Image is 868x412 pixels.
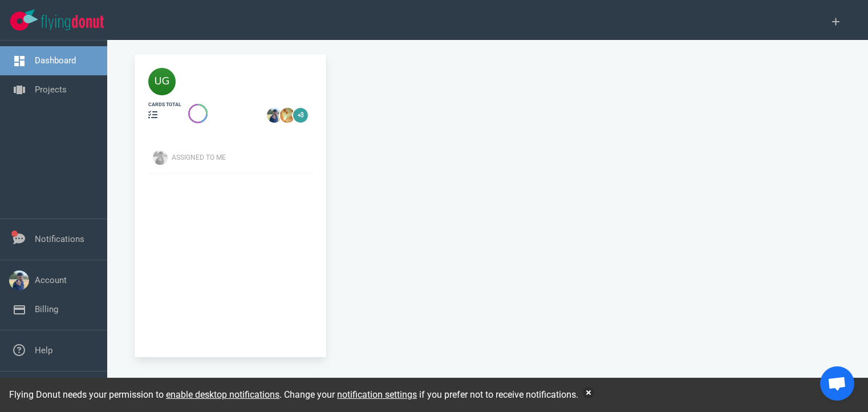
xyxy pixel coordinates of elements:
[166,389,279,400] a: enable desktop notifications
[279,389,578,400] span: . Change your if you prefer not to receive notifications.
[820,366,854,401] div: Open chat
[9,389,279,400] span: Flying Donut needs your permission to
[148,101,181,108] div: cards total
[298,112,303,118] text: +3
[35,275,67,285] a: Account
[35,345,52,356] a: Help
[337,389,417,400] a: notification settings
[148,68,176,95] img: 40
[172,152,319,163] div: Assigned To Me
[35,234,84,244] a: Notifications
[280,108,295,123] img: 26
[35,304,58,314] a: Billing
[153,150,168,165] img: Avatar
[267,108,282,123] img: 26
[35,55,76,66] a: Dashboard
[41,15,104,30] img: Flying Donut text logo
[35,84,67,95] a: Projects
